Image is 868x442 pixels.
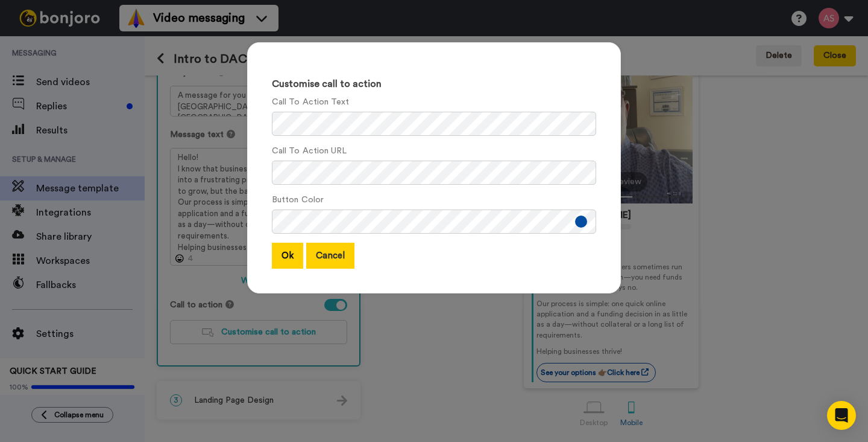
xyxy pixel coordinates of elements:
[272,194,324,207] label: Button Color
[272,79,596,90] h3: Customise call to action
[272,96,350,109] label: Call To Action Text
[306,243,354,269] button: Cancel
[272,145,347,158] label: Call To Action URL
[827,401,856,430] div: Open Intercom Messenger
[272,243,303,269] button: Ok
